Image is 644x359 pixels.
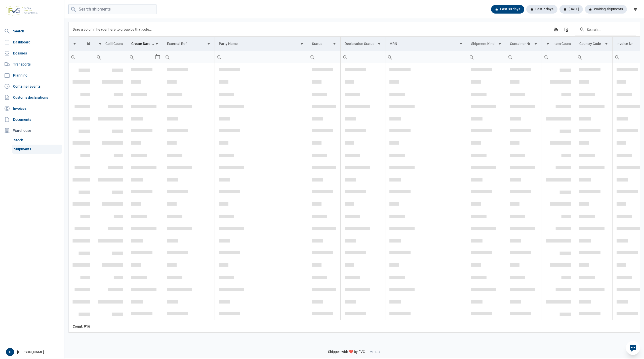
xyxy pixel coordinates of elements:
div: Id [87,42,90,46]
div: Party Name [219,42,238,46]
div: Search box [575,51,584,63]
div: Data grid toolbar [73,22,636,36]
input: Filter cell [341,51,385,63]
div: Search box [542,51,551,63]
div: Export all data to Excel [551,25,560,34]
a: Dashboard [2,37,62,47]
td: Column Colli Count [94,37,127,51]
input: Filter cell [385,51,467,63]
input: Filter cell [127,51,155,63]
span: - [367,350,368,354]
td: Column Item Count [542,37,575,51]
div: Create Date [131,42,150,46]
div: Drag a column header here to group by that column [73,25,153,33]
div: Id Count: 916 [73,324,90,329]
div: Warehouse [2,126,62,136]
div: Select [155,51,161,63]
td: Column Party Name [215,37,308,51]
td: Column Country Code [575,37,613,51]
td: Filter cell [575,51,613,63]
input: Filter cell [506,51,542,63]
a: Customs declarations [2,92,62,102]
div: Search box [341,51,350,63]
div: MRN [389,42,397,46]
input: Filter cell [215,51,308,63]
div: Search box [506,51,515,63]
div: Colli Count [105,42,123,46]
td: Column MRN [385,37,467,51]
td: Filter cell [506,51,542,63]
div: Search box [467,51,476,63]
input: Filter cell [94,51,127,63]
input: Filter cell [542,51,575,63]
span: Show filter options for column 'Status' [333,42,336,45]
div: Search box [127,51,136,63]
div: Waiting shipments [585,5,627,14]
div: D [6,348,14,356]
td: Column Container Nr [506,37,542,51]
span: Show filter options for column 'Create Date' [155,42,159,45]
td: Column Id [69,37,94,51]
div: Column Chooser [561,25,570,34]
div: Shipment Kind [471,42,495,46]
td: Filter cell [308,51,341,63]
a: Shipments [12,145,62,154]
input: Filter cell [467,51,506,63]
a: Invoices [2,103,62,113]
div: Search box [308,51,317,63]
td: Filter cell [341,51,385,63]
td: Filter cell [69,51,94,63]
div: [PERSON_NAME] [6,348,61,356]
span: v1.1.34 [370,350,380,354]
span: Show filter options for column 'Shipment Kind' [498,42,502,45]
span: Show filter options for column 'MRN' [459,42,463,45]
td: Column Shipment Kind [467,37,506,51]
span: Show filter options for column 'Container Nr' [534,42,538,45]
div: Search box [163,51,172,63]
div: Last 30 days [491,5,524,14]
input: Filter cell [69,51,94,63]
span: Shipped with ❤️ by FVG [328,350,365,354]
div: Search box [613,51,622,63]
span: Show filter options for column 'Colli Count' [98,42,102,45]
td: Filter cell [542,51,575,63]
td: Filter cell [467,51,506,63]
a: Dossiers [2,48,62,58]
a: Transports [2,59,62,69]
a: Planning [2,70,62,80]
div: Search box [385,51,394,63]
div: Last 7 days [526,5,557,14]
div: Declaration Status [345,42,374,46]
div: filter [631,5,640,14]
td: Filter cell [163,51,215,63]
div: Search box [94,51,103,63]
div: Search box [215,51,224,63]
td: Column Declaration Status [341,37,385,51]
a: Container events [2,81,62,91]
div: Data grid with 916 rows and 18 columns [69,22,640,333]
div: Search box [69,51,78,63]
img: FVG - Global freight forwarding [4,4,40,18]
input: Search in the data grid [575,23,636,35]
td: Filter cell [385,51,467,63]
td: Filter cell [215,51,308,63]
td: Column External Ref [163,37,215,51]
input: Filter cell [575,51,613,63]
td: Column Status [308,37,341,51]
span: Show filter options for column 'Declaration Status' [377,42,381,45]
div: Status [312,42,322,46]
span: Show filter options for column 'Id' [73,42,76,45]
div: Invoice Nr [617,42,633,46]
a: Documents [2,114,62,125]
td: Column Create Date [127,37,163,51]
td: Filter cell [94,51,127,63]
div: [DATE] [559,5,583,14]
span: Show filter options for column 'Item Count' [546,42,550,45]
div: Container Nr [510,42,530,46]
div: Country Code [579,42,601,46]
input: Filter cell [308,51,340,63]
div: Item Count [553,42,571,46]
span: Show filter options for column 'Country Code' [605,42,608,45]
span: Show filter options for column 'Party Name' [300,42,304,45]
a: Stock [12,136,62,145]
